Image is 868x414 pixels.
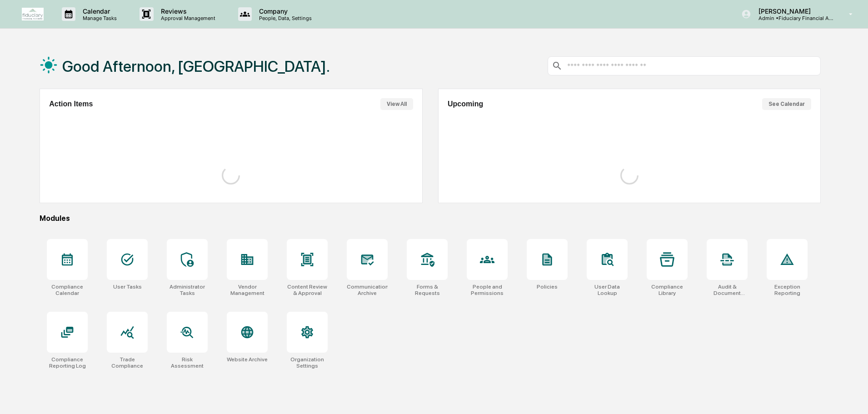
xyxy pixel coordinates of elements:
[380,98,413,110] button: View All
[587,284,628,296] div: User Data Lookup
[767,284,808,296] div: Exception Reporting
[407,284,448,296] div: Forms & Requests
[287,284,328,296] div: Content Review & Approval
[252,7,316,15] p: Company
[75,7,121,15] p: Calendar
[40,214,821,223] div: Modules
[49,100,93,108] h2: Action Items
[154,7,220,15] p: Reviews
[707,284,748,296] div: Audit & Document Logs
[47,356,88,369] div: Compliance Reporting Log
[751,15,836,21] p: Admin • Fiduciary Financial Advisors
[62,57,330,75] h1: Good Afternoon, [GEOGRAPHIC_DATA].
[467,284,508,296] div: People and Permissions
[107,356,148,369] div: Trade Compliance
[22,8,44,20] img: logo
[347,284,388,296] div: Communications Archive
[75,15,121,21] p: Manage Tasks
[537,284,558,290] div: Policies
[252,15,316,21] p: People, Data, Settings
[227,284,268,296] div: Vendor Management
[647,284,688,296] div: Compliance Library
[751,7,836,15] p: [PERSON_NAME]
[154,15,220,21] p: Approval Management
[762,98,811,110] button: See Calendar
[167,356,208,369] div: Risk Assessment
[47,284,88,296] div: Compliance Calendar
[167,284,208,296] div: Administrator Tasks
[448,100,483,108] h2: Upcoming
[287,356,328,369] div: Organization Settings
[227,356,268,363] div: Website Archive
[113,284,142,290] div: User Tasks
